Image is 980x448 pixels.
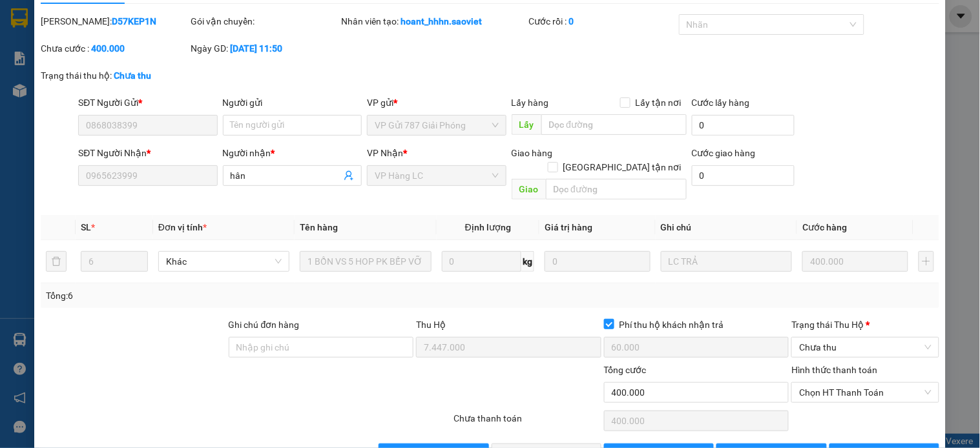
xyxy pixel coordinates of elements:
[692,165,795,186] input: Cước giao hàng
[661,251,792,272] input: Ghi Chú
[521,251,534,272] span: kg
[802,222,847,232] span: Cước hàng
[512,114,541,135] span: Lấy
[229,320,300,330] label: Ghi chú đơn hàng
[604,365,647,375] span: Tổng cước
[41,41,188,56] div: Chưa cước :
[112,16,156,26] b: D57KEP1N
[401,16,482,26] b: hoant_hhhn.saoviet
[631,96,687,110] span: Lấy tận nơi
[791,365,877,375] label: Hình thức thanh toán
[300,222,338,232] span: Tên hàng
[546,179,687,199] input: Dọc đường
[166,252,282,271] span: Khác
[545,222,592,232] span: Giá trị hàng
[692,148,756,158] label: Cước giao hàng
[512,97,549,108] span: Lấy hàng
[344,170,354,181] span: user-add
[919,251,934,272] button: plus
[416,320,446,330] span: Thu Hộ
[300,251,431,272] input: VD: Bàn, Ghế
[191,14,339,28] div: Gói vận chuyển:
[223,146,362,160] div: Người nhận
[692,115,795,136] input: Cước lấy hàng
[375,166,498,185] span: VP Hàng LC
[223,96,362,110] div: Người gửi
[46,289,379,303] div: Tổng: 6
[656,215,797,240] th: Ghi chú
[569,16,574,26] b: 0
[799,383,931,402] span: Chọn HT Thanh Toán
[114,70,151,81] b: Chưa thu
[91,43,125,54] b: 400.000
[465,222,511,232] span: Định lượng
[229,337,414,358] input: Ghi chú đơn hàng
[375,116,498,135] span: VP Gửi 787 Giải Phóng
[78,96,217,110] div: SĐT Người Gửi
[558,160,687,174] span: [GEOGRAPHIC_DATA] tận nơi
[41,68,226,83] div: Trạng thái thu hộ:
[78,146,217,160] div: SĐT Người Nhận
[367,148,403,158] span: VP Nhận
[452,411,602,434] div: Chưa thanh toán
[158,222,207,232] span: Đơn vị tính
[541,114,687,135] input: Dọc đường
[81,222,91,232] span: SL
[341,14,526,28] div: Nhân viên tạo:
[692,97,750,108] label: Cước lấy hàng
[614,318,729,332] span: Phí thu hộ khách nhận trả
[231,43,283,54] b: [DATE] 11:50
[791,318,939,332] div: Trạng thái Thu Hộ
[512,148,553,158] span: Giao hàng
[367,96,506,110] div: VP gửi
[529,14,676,28] div: Cước rồi :
[545,251,651,272] input: 0
[802,251,908,272] input: 0
[41,14,188,28] div: [PERSON_NAME]:
[191,41,339,56] div: Ngày GD:
[799,338,931,357] span: Chưa thu
[512,179,546,199] span: Giao
[46,251,67,272] button: delete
